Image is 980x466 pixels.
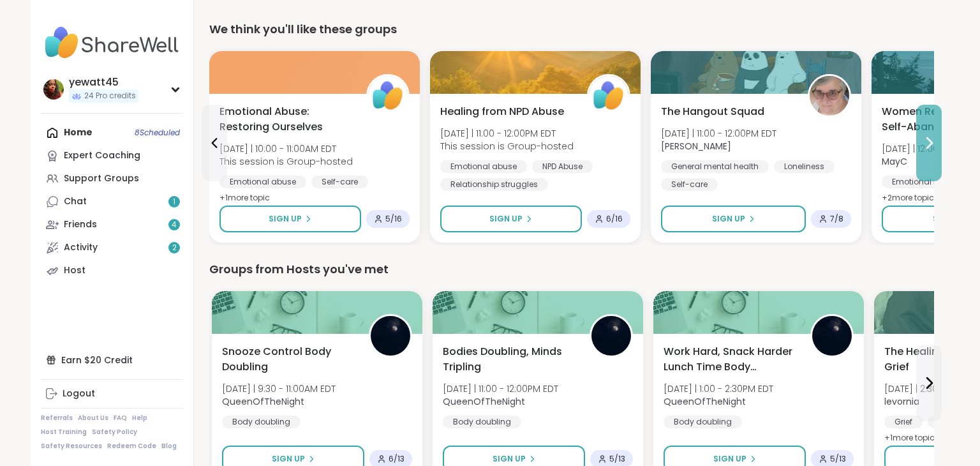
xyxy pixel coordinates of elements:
[664,382,773,395] span: [DATE] | 1:00 - 2:30PM EDT
[107,442,156,451] a: Redeem Code
[64,195,87,208] div: Chat
[830,454,846,464] span: 5 / 13
[64,149,140,162] div: Expert Coaching
[712,213,745,225] span: Sign Up
[440,127,574,140] span: [DATE] | 11:00 - 12:00PM EDT
[440,140,574,153] span: This session is Group-hosted
[443,416,521,428] div: Body doubling
[222,395,304,408] b: QueenOfTheNight
[269,213,302,225] span: Sign Up
[219,142,353,155] span: [DATE] | 10:00 - 11:00AM EDT
[209,20,934,38] div: We think you'll like these groups
[884,395,919,408] b: levornia
[132,414,147,423] a: Help
[161,442,177,451] a: Blog
[69,75,138,89] div: yewatt45
[713,453,746,465] span: Sign Up
[609,454,625,464] span: 5 / 13
[219,206,361,232] button: Sign Up
[440,178,548,191] div: Relationship struggles
[443,395,525,408] b: QueenOfTheNight
[63,387,95,400] div: Logout
[114,414,127,423] a: FAQ
[812,316,852,356] img: QueenOfTheNight
[41,414,73,423] a: Referrals
[661,160,769,173] div: General mental health
[41,349,183,372] div: Earn $20 Credit
[371,316,410,356] img: QueenOfTheNight
[41,144,183,167] a: Expert Coaching
[219,104,352,135] span: Emotional Abuse: Restoring Ourselves
[41,190,183,213] a: Chat1
[830,214,843,224] span: 7 / 8
[368,76,408,116] img: ShareWell
[41,20,183,65] img: ShareWell Nav Logo
[219,155,353,168] span: This session is Group-hosted
[661,206,806,232] button: Sign Up
[64,172,139,185] div: Support Groups
[41,428,87,437] a: Host Training
[664,416,742,428] div: Body doubling
[219,176,306,188] div: Emotional abuse
[933,453,967,465] span: Sign Up
[222,416,301,428] div: Body doubling
[172,243,177,253] span: 2
[661,127,776,140] span: [DATE] | 11:00 - 12:00PM EDT
[92,428,137,437] a: Safety Policy
[443,382,558,395] span: [DATE] | 11:00 - 12:00PM EDT
[41,213,183,236] a: Friends4
[41,236,183,259] a: Activity2
[440,160,527,173] div: Emotional abuse
[664,344,796,375] span: Work Hard, Snack Harder Lunch Time Body Doubling
[41,259,183,282] a: Host
[389,454,405,464] span: 6 / 13
[661,104,764,119] span: The Hangout Squad
[661,140,731,153] b: [PERSON_NAME]
[882,155,907,168] b: MayC
[272,453,305,465] span: Sign Up
[489,213,523,225] span: Sign Up
[440,206,582,232] button: Sign Up
[41,442,102,451] a: Safety Resources
[884,416,923,428] div: Grief
[41,382,183,405] a: Logout
[64,264,85,277] div: Host
[591,316,631,356] img: QueenOfTheNight
[606,214,623,224] span: 6 / 16
[440,104,564,119] span: Healing from NPD Abuse
[64,218,97,231] div: Friends
[493,453,526,465] span: Sign Up
[589,76,628,116] img: ShareWell
[774,160,835,173] div: Loneliness
[43,79,64,100] img: yewatt45
[173,197,175,207] span: 1
[172,220,177,230] span: 4
[385,214,402,224] span: 5 / 16
[532,160,593,173] div: NPD Abuse
[41,167,183,190] a: Support Groups
[209,260,934,278] div: Groups from Hosts you've met
[78,414,108,423] a: About Us
[222,344,355,375] span: Snooze Control Body Doubling
[664,395,746,408] b: QueenOfTheNight
[222,382,336,395] span: [DATE] | 9:30 - 11:00AM EDT
[933,213,966,225] span: Sign Up
[64,241,98,254] div: Activity
[443,344,575,375] span: Bodies Doubling, Minds Tripling
[810,76,849,116] img: Susan
[311,176,368,188] div: Self-care
[84,91,136,101] span: 24 Pro credits
[661,178,718,191] div: Self-care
